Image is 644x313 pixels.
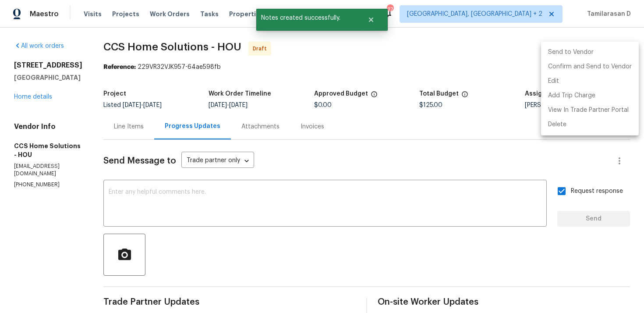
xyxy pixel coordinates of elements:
[541,89,639,103] li: Add Trip Charge
[541,103,639,117] li: View In Trade Partner Portal
[541,60,639,74] li: Confirm and Send to Vendor
[541,117,639,132] li: Delete
[541,74,639,89] li: Edit
[541,45,639,60] li: Send to Vendor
